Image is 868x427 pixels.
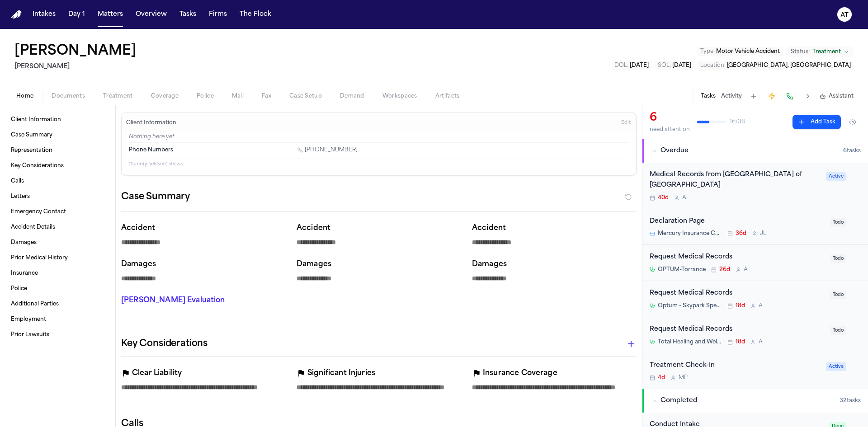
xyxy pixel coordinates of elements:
[307,368,375,379] p: Significant Injuries
[650,126,690,133] div: need attention
[289,93,322,100] span: Case Setup
[844,115,861,129] button: Hide completed tasks (⌘⇧H)
[435,93,460,100] span: Artifacts
[7,174,108,188] a: Calls
[297,223,461,234] p: Accident
[7,128,108,142] a: Case Summary
[759,338,763,346] span: A
[121,190,190,204] h2: Case Summary
[232,93,244,100] span: Mail
[829,93,854,100] span: Assistant
[472,223,637,234] p: Accident
[176,6,200,23] button: Tasks
[94,6,127,23] button: Matters
[744,266,748,273] span: A
[658,63,671,68] span: SOL :
[759,302,763,310] span: A
[642,281,868,317] div: Open task: Request Medical Records
[660,396,697,405] span: Completed
[7,205,108,219] a: Emergency Contact
[612,61,651,70] button: Edit DOL: 2025-06-24
[132,368,182,379] p: Clear Liability
[658,374,665,381] span: 4d
[736,230,746,237] span: 36d
[7,297,108,311] a: Additional Parties
[7,282,108,296] a: Police
[830,291,846,299] span: Todo
[7,235,108,250] a: Damages
[700,49,715,54] span: Type :
[7,266,108,281] a: Insurance
[11,10,22,19] img: Finch Logo
[236,6,275,23] button: The Flock
[618,116,633,130] button: Edit
[124,119,178,127] h3: Client Information
[642,209,868,245] div: Open task: Declaration Page
[840,397,861,404] span: 32 task s
[7,251,108,265] a: Prior Medical History
[793,115,841,129] button: Add Task
[701,93,716,100] button: Tasks
[7,312,108,327] a: Employment
[52,93,85,100] span: Documents
[660,146,689,155] span: Overdue
[760,230,766,237] span: J L
[719,266,730,273] span: 26d
[765,90,778,103] button: Create Immediate Task
[843,147,861,155] span: 6 task s
[736,338,745,346] span: 18d
[29,6,59,23] button: Intakes
[129,133,629,142] p: Nothing here yet.
[642,353,868,389] div: Open task: Treatment Check-In
[650,216,825,227] div: Declaration Page
[698,47,783,56] button: Edit Type: Motor Vehicle Accident
[698,61,854,70] button: Edit Location: Torrance, CA
[14,43,137,60] button: Edit matter name
[783,90,796,103] button: Make a Call
[621,120,631,126] span: Edit
[151,93,179,100] span: Coverage
[297,259,461,270] p: Damages
[642,245,868,281] div: Open task: Request Medical Records
[121,223,286,234] p: Accident
[297,146,358,154] a: Call 1 (424) 308-2753
[826,362,846,371] span: Active
[650,288,825,299] div: Request Medical Records
[650,170,821,191] div: Medical Records from [GEOGRAPHIC_DATA] of [GEOGRAPHIC_DATA]
[7,220,108,235] a: Accident Details
[129,146,173,154] span: Phone Numbers
[121,295,286,306] p: [PERSON_NAME] Evaluation
[679,374,688,381] span: M P
[630,63,649,68] span: [DATE]
[791,48,810,56] span: Status:
[716,49,780,54] span: Motor Vehicle Accident
[7,143,108,158] a: Representation
[132,6,170,23] button: Overview
[197,93,214,100] span: Police
[658,230,722,237] span: Mercury Insurance Company
[103,93,133,100] span: Treatment
[262,93,271,100] span: Fax
[121,259,286,270] p: Damages
[14,61,140,72] h2: [PERSON_NAME]
[205,6,231,23] button: Firms
[730,118,745,126] span: 16 / 38
[650,252,825,263] div: Request Medical Records
[7,189,108,204] a: Letters
[11,10,22,19] a: Home
[658,302,722,310] span: Optum - Skypark Specialty Suite
[483,368,557,379] p: Insurance Coverage
[14,43,137,60] h1: [PERSON_NAME]
[65,6,89,23] button: Day 1
[382,93,417,100] span: Workspaces
[642,389,868,413] button: Completed32tasks
[658,194,669,202] span: 40d
[7,113,108,127] a: Client Information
